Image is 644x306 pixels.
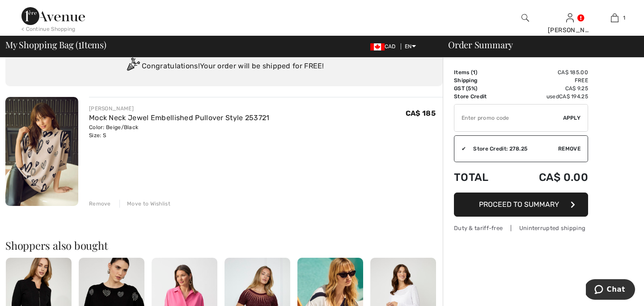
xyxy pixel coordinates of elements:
[454,105,563,131] input: Promo code
[593,13,636,23] a: 1
[454,92,509,101] td: Store Credit
[405,43,416,50] span: EN
[558,145,580,153] span: Remove
[21,7,85,25] img: 1ère Avenue
[89,105,270,113] div: [PERSON_NAME]
[119,200,170,208] div: Move to Wishlist
[454,224,588,232] div: Duty & tariff-free | Uninterrupted shipping
[563,114,581,122] span: Apply
[5,240,443,251] h2: Shoppers also bought
[5,97,78,206] img: Mock Neck Jewel Embellished Pullover Style 253721
[473,69,475,75] span: 1
[466,145,558,153] div: Store Credit: 278.25
[509,76,588,84] td: Free
[21,25,76,33] div: < Continue Shopping
[548,25,592,35] div: [PERSON_NAME]
[16,58,432,75] div: Congratulations! Your order will be shipped for FREE!
[623,14,625,22] span: 1
[89,200,111,208] div: Remove
[521,13,529,23] img: search the website
[454,162,509,193] td: Total
[559,93,588,100] span: CA$ 194.25
[611,13,619,23] img: My Bag
[454,145,466,153] div: ✔
[89,123,270,139] div: Color: Beige/Black Size: S
[454,76,509,84] td: Shipping
[566,13,574,22] a: Sign In
[509,92,588,101] td: used
[78,38,81,50] span: 1
[370,43,385,50] img: Canadian Dollar
[454,193,588,217] button: Proceed to Summary
[479,200,559,209] span: Proceed to Summary
[89,113,270,122] a: Mock Neck Jewel Embellished Pullover Style 253721
[370,43,399,50] span: CAD
[509,162,588,193] td: CA$ 0.00
[586,279,635,302] iframe: Opens a widget where you can chat to one of our agents
[437,40,639,49] div: Order Summary
[454,68,509,76] td: Items ( )
[406,109,436,117] span: CA$ 185
[124,58,142,75] img: Congratulation2.svg
[509,84,588,92] td: CA$ 9.25
[509,68,588,76] td: CA$ 185.00
[566,13,574,23] img: My Info
[5,40,106,49] span: My Shopping Bag ( Items)
[454,84,509,92] td: GST (5%)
